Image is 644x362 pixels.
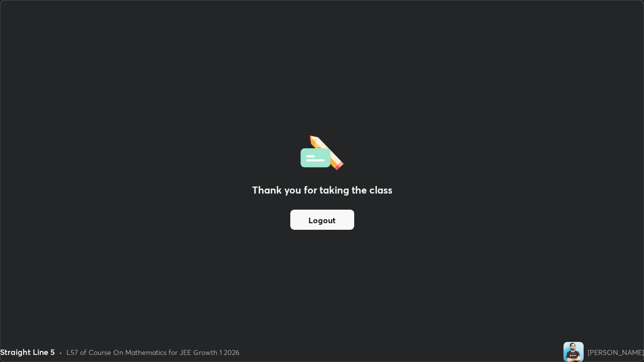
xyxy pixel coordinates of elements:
[290,210,354,230] button: Logout
[59,347,62,357] div: •
[300,132,344,170] img: offlineFeedback.1438e8b3.svg
[588,347,644,357] div: [PERSON_NAME]
[66,347,239,357] div: L57 of Course On Mathematics for JEE Growth 1 2026
[252,183,392,198] h2: Thank you for taking the class
[563,342,584,362] img: 41f1aa9c7ca44fd2ad61e2e528ab5424.jpg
